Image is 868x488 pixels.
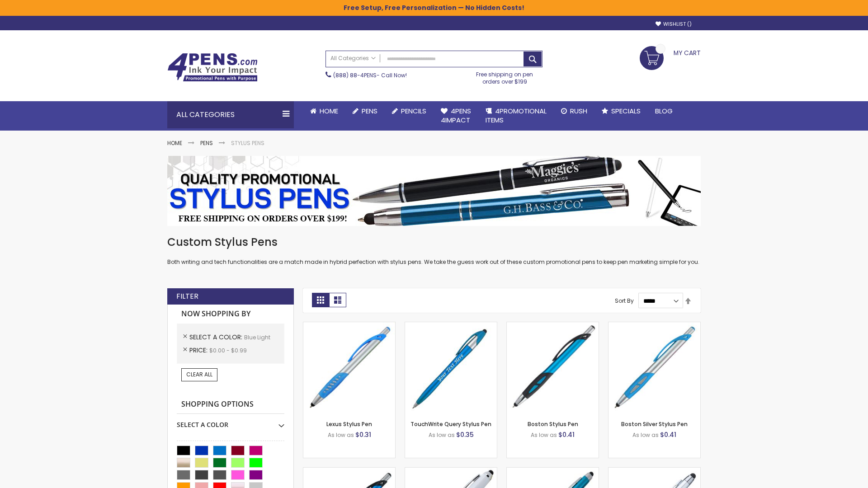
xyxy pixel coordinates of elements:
[333,71,377,79] a: (888) 88-4PENS
[507,467,599,475] a: Lory Metallic Stylus Pen-Blue - Light
[467,67,543,85] div: Free shipping on pen orders over $199
[330,55,376,62] span: All Categories
[405,467,497,475] a: Kimberly Logo Stylus Pens-LT-Blue
[167,235,701,249] h1: Custom Stylus Pens
[167,53,258,82] img: 4Pens Custom Pens and Promotional Products
[303,101,345,121] a: Home
[456,430,474,439] span: $0.35
[401,106,426,116] span: Pencils
[554,101,594,121] a: Rush
[434,101,478,131] a: 4Pens4impact
[167,156,701,226] img: Stylus Pens
[200,139,213,147] a: Pens
[320,106,338,116] span: Home
[303,467,395,475] a: Lexus Metallic Stylus Pen-Blue - Light
[177,414,284,429] div: Select A Color
[594,101,648,121] a: Specials
[656,21,692,28] a: Wishlist
[167,235,701,266] div: Both writing and tech functionalities are a match made in hybrid perfection with stylus pens. We ...
[655,106,673,116] span: Blog
[333,71,407,79] span: - Call Now!
[621,420,688,428] a: Boston Silver Stylus Pen
[570,106,587,116] span: Rush
[312,293,329,307] strong: Grid
[507,322,599,414] img: Boston Stylus Pen-Blue - Light
[209,347,247,354] span: $0.00 - $0.99
[186,371,212,378] span: Clear All
[167,139,182,147] a: Home
[609,467,700,475] a: Silver Cool Grip Stylus Pen-Blue - Light
[244,333,270,341] span: Blue Light
[429,431,455,439] span: As low as
[405,322,497,414] img: TouchWrite Query Stylus Pen-Blue Light
[355,430,371,439] span: $0.31
[167,101,294,128] div: All Categories
[177,305,284,324] strong: Now Shopping by
[609,322,700,329] a: Boston Silver Stylus Pen-Blue - Light
[441,106,471,125] span: 4Pens 4impact
[478,101,554,131] a: 4PROMOTIONALITEMS
[558,430,575,439] span: $0.41
[345,101,385,121] a: Pens
[326,51,380,66] a: All Categories
[632,431,659,439] span: As low as
[303,322,395,414] img: Lexus Stylus Pen-Blue - Light
[176,291,198,301] strong: Filter
[303,322,395,329] a: Lexus Stylus Pen-Blue - Light
[507,322,599,329] a: Boston Stylus Pen-Blue - Light
[531,431,557,439] span: As low as
[486,106,547,125] span: 4PROMOTIONAL ITEMS
[189,346,209,355] span: Price
[410,420,491,428] a: TouchWrite Query Stylus Pen
[528,420,578,428] a: Boston Stylus Pen
[405,322,497,329] a: TouchWrite Query Stylus Pen-Blue Light
[177,395,284,414] strong: Shopping Options
[611,106,641,116] span: Specials
[189,333,244,342] span: Select A Color
[615,297,634,305] label: Sort By
[385,101,434,121] a: Pencils
[660,430,676,439] span: $0.41
[362,106,377,116] span: Pens
[328,431,354,439] span: As low as
[648,101,680,121] a: Blog
[231,139,264,147] strong: Stylus Pens
[326,420,372,428] a: Lexus Stylus Pen
[609,322,700,414] img: Boston Silver Stylus Pen-Blue - Light
[181,368,217,381] a: Clear All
